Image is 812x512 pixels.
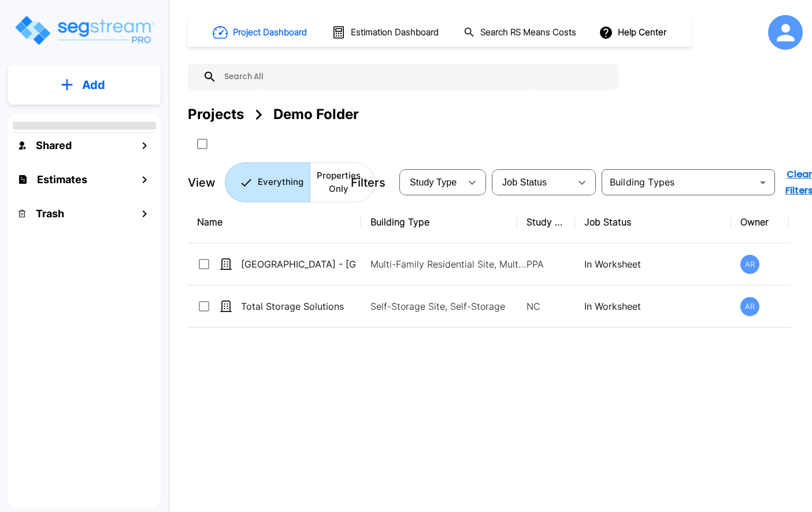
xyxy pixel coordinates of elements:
[351,26,439,39] h1: Estimation Dashboard
[502,177,547,187] span: Job Status
[584,299,722,313] p: In Worksheet
[258,176,303,189] p: Everything
[82,76,105,94] p: Add
[36,206,64,221] h1: Trash
[755,175,771,191] button: Open
[310,162,375,202] button: Properties Only
[327,20,445,44] button: Estimation Dashboard
[596,21,671,43] button: Help Center
[526,257,566,271] p: PPA
[361,201,517,243] th: Building Type
[740,297,759,316] div: AR
[731,201,789,243] th: Owner
[233,26,307,39] h1: Project Dashboard
[225,162,375,202] div: Platform
[584,257,722,271] p: In Worksheet
[188,201,361,243] th: Name
[241,299,357,313] p: Total Storage Solutions
[37,172,87,187] h1: Estimates
[217,64,613,90] input: Search All
[273,104,359,125] div: Demo Folder
[410,177,457,187] span: Study Type
[191,132,214,155] button: SelectAll
[402,166,461,199] div: Select
[459,21,583,44] button: Search RS Means Costs
[188,104,244,125] div: Projects
[13,14,155,47] img: Logo
[526,299,566,313] p: NC
[317,169,361,195] p: Properties Only
[480,26,576,39] h1: Search RS Means Costs
[517,201,575,243] th: Study Type
[740,255,759,274] div: AR
[370,299,526,313] p: Self-Storage Site, Self-Storage
[241,257,357,271] p: [GEOGRAPHIC_DATA] - [GEOGRAPHIC_DATA]
[208,20,313,45] button: Project Dashboard
[188,174,216,191] p: View
[575,201,731,243] th: Job Status
[36,138,72,153] h1: Shared
[225,162,310,202] button: Everything
[494,166,570,199] div: Select
[605,175,752,191] input: Building Types
[8,68,161,102] button: Add
[370,257,526,271] p: Multi-Family Residential Site, Multi-Family Residential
